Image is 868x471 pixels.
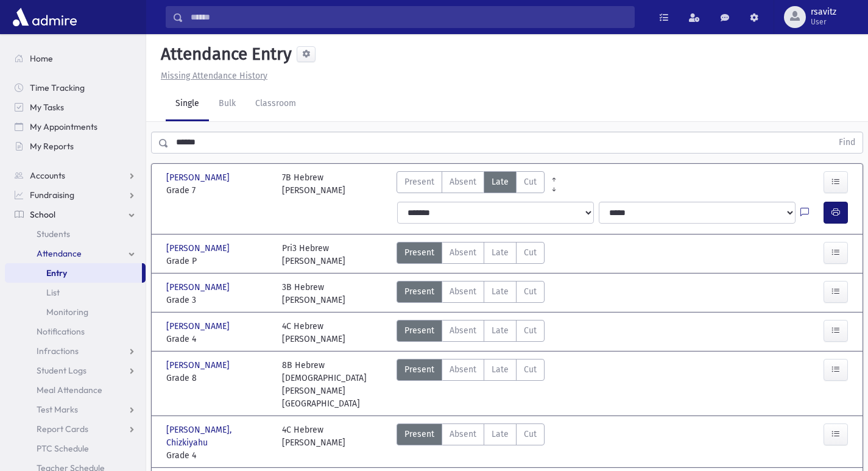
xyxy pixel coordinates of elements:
img: AdmirePro [10,5,80,29]
a: Single [166,87,209,121]
span: Late [492,285,509,298]
a: Home [5,49,146,68]
span: rsavitz [811,7,836,17]
a: School [5,205,146,224]
a: Accounts [5,166,146,185]
a: Time Tracking [5,78,146,97]
span: Present [404,246,434,259]
a: Notifications [5,322,146,341]
span: Cut [524,428,537,441]
span: Absent [450,285,476,298]
span: Grade 4 [166,449,270,462]
a: Test Marks [5,400,146,419]
span: Report Cards [37,423,88,434]
span: [PERSON_NAME] [166,281,232,294]
span: Absent [450,324,476,337]
a: My Tasks [5,97,146,117]
span: My Reports [30,141,74,152]
span: Absent [450,175,476,188]
span: Late [492,175,509,188]
a: List [5,283,146,302]
span: Notifications [37,326,85,337]
span: Fundraising [30,189,74,200]
span: Entry [46,267,67,278]
span: Grade 4 [166,333,270,345]
span: [PERSON_NAME], Chizkiyahu [166,423,270,449]
span: Present [404,363,434,376]
span: Cut [524,324,537,337]
div: Pri3 Hebrew [PERSON_NAME] [282,242,345,267]
span: Time Tracking [30,82,85,93]
a: Meal Attendance [5,380,146,400]
a: Students [5,224,146,244]
span: Meal Attendance [37,384,102,395]
span: Test Marks [37,404,78,415]
a: Student Logs [5,361,146,380]
div: AttTypes [397,242,545,267]
span: Late [492,363,509,376]
span: PTC Schedule [37,443,89,454]
span: Absent [450,428,476,441]
span: Grade 3 [166,294,270,306]
a: Report Cards [5,419,146,439]
div: 8B Hebrew [DEMOGRAPHIC_DATA][PERSON_NAME][GEOGRAPHIC_DATA] [282,359,386,410]
span: Cut [524,285,537,298]
button: Find [831,132,863,153]
span: Present [404,285,434,298]
input: Search [183,6,634,28]
span: Accounts [30,170,65,181]
span: Present [404,428,434,441]
span: Late [492,246,509,259]
span: Infractions [37,345,79,356]
a: Monitoring [5,302,146,322]
h5: Attendance Entry [156,44,292,65]
span: Grade P [166,255,270,267]
div: AttTypes [397,281,545,306]
span: Cut [524,175,537,188]
span: Late [492,428,509,441]
span: List [46,287,60,298]
div: AttTypes [397,359,545,410]
div: 7B Hebrew [PERSON_NAME] [282,171,345,197]
span: Monitoring [46,306,88,317]
span: [PERSON_NAME] [166,242,232,255]
a: Bulk [209,87,245,121]
span: Grade 8 [166,372,270,384]
span: Present [404,324,434,337]
a: My Reports [5,136,146,156]
span: [PERSON_NAME] [166,359,232,372]
span: Cut [524,363,537,376]
a: Attendance [5,244,146,263]
a: My Appointments [5,117,146,136]
span: Attendance [37,248,82,259]
span: Grade 7 [166,184,270,197]
span: Absent [450,246,476,259]
span: Students [37,228,70,239]
div: 3B Hebrew [PERSON_NAME] [282,281,345,306]
a: Infractions [5,341,146,361]
span: [PERSON_NAME] [166,171,232,184]
div: AttTypes [397,171,545,197]
a: PTC Schedule [5,439,146,458]
u: Missing Attendance History [161,71,267,81]
span: Late [492,324,509,337]
span: Cut [524,246,537,259]
span: My Tasks [30,102,64,113]
a: Classroom [245,87,306,121]
a: Entry [5,263,142,283]
div: 4C Hebrew [PERSON_NAME] [282,423,345,462]
div: AttTypes [397,423,545,462]
span: Home [30,53,53,64]
span: [PERSON_NAME] [166,320,232,333]
span: My Appointments [30,121,97,132]
span: Student Logs [37,365,86,376]
span: Present [404,175,434,188]
span: User [811,17,836,27]
div: 4C Hebrew [PERSON_NAME] [282,320,345,345]
span: School [30,209,55,220]
div: AttTypes [397,320,545,345]
span: Absent [450,363,476,376]
a: Missing Attendance History [156,71,267,81]
a: Fundraising [5,185,146,205]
